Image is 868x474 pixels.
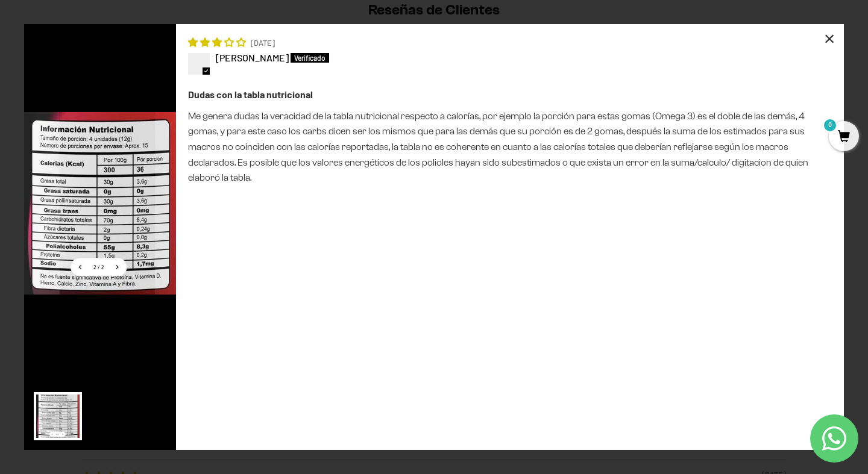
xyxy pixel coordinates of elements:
[829,131,859,144] a: 0
[188,87,832,102] div: Dudas con la tabla nutricional
[815,24,844,53] div: ×
[251,38,275,48] span: [DATE]
[34,392,82,440] img: User picture
[216,52,289,63] span: [PERSON_NAME]
[188,108,832,186] p: Me genera dudas la veracidad de la tabla nutricional respecto a calorías, por ejemplo la porción ...
[823,118,837,133] mark: 0
[188,36,246,48] span: 3 star review
[24,24,176,382] img: 1757605456__screenshot2025-09-11at103651__original.png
